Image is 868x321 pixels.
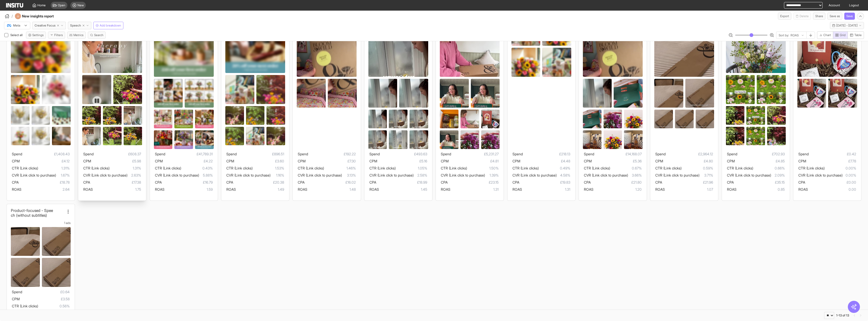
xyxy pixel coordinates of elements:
[557,172,570,178] span: 4.58%
[12,187,21,191] span: ROAS
[584,152,594,156] span: Spend
[298,152,308,156] span: Spend
[226,166,253,170] span: CTR (Link clicks)
[12,290,22,294] span: Spend
[12,180,19,184] span: CPA
[610,165,642,171] span: 0.67%
[798,166,825,170] span: CTR (Link clicks)
[270,172,284,178] span: 1.16%
[522,186,570,192] span: 1.31
[798,187,808,191] span: ROAS
[808,186,856,192] span: 0.00
[253,165,284,171] span: 1.53%
[155,180,162,184] span: CPA
[655,159,663,163] span: CPM
[37,3,46,7] span: Home
[593,186,642,192] span: 1.20
[369,187,379,191] span: ROAS
[12,159,20,163] span: CPM
[369,159,377,163] span: CPM
[91,158,141,164] span: £5.98
[11,221,71,225] div: 1 ads
[298,166,324,170] span: CTR (Link clicks)
[441,152,451,156] span: Spend
[100,23,121,28] span: Add breakdown
[793,13,811,20] span: You cannot delete a preset report.
[512,187,522,191] span: ROAS
[753,165,785,171] span: 0.66%
[369,180,376,184] span: CPA
[11,208,65,218] div: Product-focused - Speech (without subtitles)
[809,151,856,157] span: £0.42
[15,13,67,19] div: New insights report
[778,13,791,20] button: Export
[584,180,591,184] span: CPA
[32,33,44,37] span: Settings
[793,13,811,20] button: Delete
[854,33,862,37] span: Table
[298,173,342,177] span: CVR (Link click to purchase)
[94,151,141,157] span: £608.37
[584,159,592,163] span: CPM
[699,172,713,178] span: 3.71%
[298,159,306,163] span: CPM
[727,152,737,156] span: Spend
[38,165,70,171] span: 1.31%
[12,152,22,156] span: Spend
[825,165,856,171] span: 0.00%
[512,166,539,170] span: CTR (Link clicks)
[663,158,713,164] span: £4.80
[369,166,396,170] span: CTR (Link clicks)
[12,166,38,170] span: CTR (Link clicks)
[823,33,831,37] span: Chart
[377,158,427,164] span: £5.16
[11,208,53,213] h2: Product-focused - Spee
[539,165,570,171] span: 0.49%
[727,173,771,177] span: CVR (Link click to purchase)
[662,179,713,185] span: £21.96
[26,32,46,39] button: Settings
[737,151,785,157] span: £702.93
[237,151,284,157] span: £896.51
[94,33,103,37] span: Search
[594,151,642,157] span: £14,168.07
[512,173,557,177] span: CVR (Link click to purchase)
[19,179,70,185] span: £18.78
[11,213,47,218] h2: ch (without subtitles)
[12,304,38,308] span: CTR (Link clicks)
[22,151,70,157] span: £1,408.43
[805,179,856,185] span: £0.00
[448,179,499,185] span: £23.15
[162,179,213,185] span: £16.79
[817,31,833,39] button: Chart
[806,158,856,164] span: £7.78
[450,186,499,192] span: 1.31
[512,159,520,163] span: CPM
[226,180,233,184] span: CPA
[165,151,213,157] span: £41,789.31
[83,152,94,156] span: Spend
[233,179,284,185] span: £20.38
[307,186,356,192] span: 1.48
[512,180,519,184] span: CPA
[798,180,805,184] span: CPA
[682,165,713,171] span: 0.59%
[441,180,448,184] span: CPA
[12,297,20,301] span: CPM
[70,23,81,28] span: Speech
[655,180,662,184] span: CPA
[584,187,593,191] span: ROAS
[155,152,165,156] span: Spend
[727,187,737,191] span: ROAS
[451,151,499,157] span: £5,231.27
[35,23,56,28] span: Creative Focus
[843,172,856,178] span: 0.00%
[813,13,825,20] button: Share
[83,173,127,177] span: CVR (Link click to purchase)
[727,166,753,170] span: CTR (Link clicks)
[844,13,855,20] button: Save
[6,3,23,8] img: Logo
[655,152,666,156] span: Spend
[93,186,141,192] span: 1.75
[441,166,467,170] span: CTR (Link clicks)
